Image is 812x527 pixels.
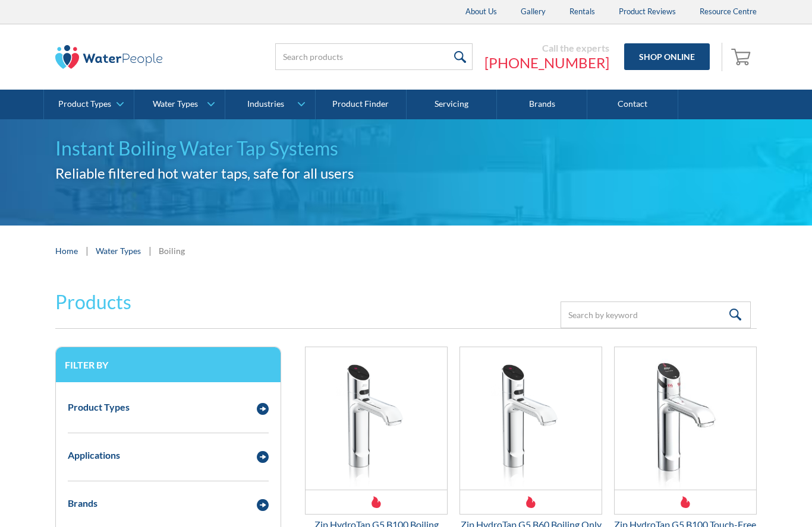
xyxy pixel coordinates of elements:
[55,245,78,257] a: Home
[497,90,587,119] a: Brands
[44,90,134,119] a: Product Types
[407,90,497,119] a: Servicing
[484,54,609,72] a: [PHONE_NUMBER]
[484,42,609,54] div: Call the experts
[731,47,754,66] img: shopping cart
[275,43,473,70] input: Search products
[55,163,757,184] h2: Reliable filtered hot water taps, safe for all users
[615,347,756,490] img: Zip HydroTap G5 B100 Touch-Free Wave Boiling
[55,134,757,163] h1: Instant Boiling Water Tap Systems
[225,90,315,119] a: Industries
[96,245,141,257] a: Water Types
[68,496,97,510] div: Brands
[65,359,272,370] h3: Filter by
[55,45,162,69] img: The Water People
[147,243,153,258] div: |
[55,288,131,316] h2: Products
[84,243,90,258] div: |
[153,99,198,109] div: Water Types
[316,90,406,119] a: Product Finder
[68,448,120,462] div: Applications
[587,90,678,119] a: Contact
[624,43,710,70] a: Shop Online
[134,90,224,119] a: Water Types
[58,99,111,109] div: Product Types
[159,245,185,257] div: Boiling
[247,99,284,109] div: Industries
[460,347,602,490] img: Zip HydroTap G5 B60 Boiling Only
[728,43,757,71] a: Open empty cart
[68,400,130,414] div: Product Types
[561,301,751,328] input: Search by keyword
[306,347,447,490] img: Zip HydroTap G5 B100 Boiling Only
